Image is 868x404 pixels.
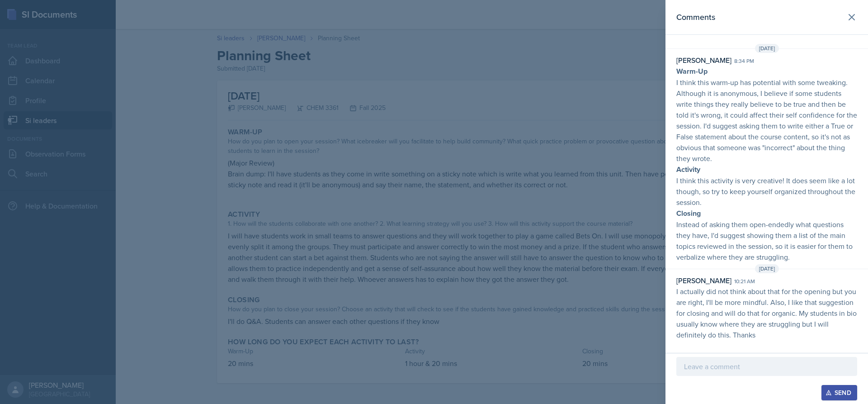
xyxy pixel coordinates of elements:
div: [PERSON_NAME] [676,275,731,286]
h2: Comments [676,11,715,24]
span: [DATE] [755,264,779,273]
div: [PERSON_NAME] [676,55,731,66]
span: [DATE] [755,44,779,53]
p: I think this activity is very creative! It does seem like a lot though, so try to keep yourself o... [676,175,857,208]
p: I think this warm-up has potential with some tweaking. Although it is anonymous, I believe if som... [676,77,857,164]
strong: Closing [676,208,701,219]
p: I actually did not think about that for the opening but you are right, I'll be more mindful. Also... [676,286,857,340]
div: 8:34 pm [734,57,754,65]
div: 10:21 am [734,277,755,285]
button: Send [821,385,857,400]
strong: Warm-Up [676,66,708,76]
p: Instead of asking them open-endedly what questions they have, I'd suggest showing them a list of ... [676,219,857,262]
div: Send [827,389,851,396]
strong: Activity [676,164,700,175]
